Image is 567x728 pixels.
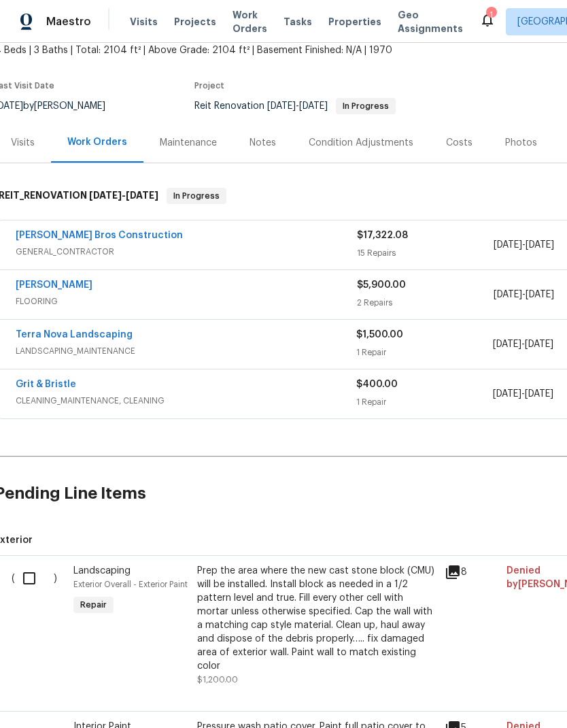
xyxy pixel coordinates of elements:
[16,330,133,340] a: Terra Nova Landscaping
[233,8,267,35] span: Work Orders
[16,231,183,240] a: [PERSON_NAME] Bros Construction
[356,395,492,409] div: 1 Repair
[525,340,553,349] span: [DATE]
[356,346,492,359] div: 1 Repair
[446,136,472,150] div: Costs
[398,8,463,35] span: Geo Assignments
[160,136,217,150] div: Maintenance
[299,101,328,111] span: [DATE]
[357,231,408,240] span: $17,322.08
[486,8,496,22] div: 1
[493,389,521,399] span: [DATE]
[267,101,328,111] span: -
[197,564,436,673] div: Prep the area where the new cast stone block (CMU) will be installed. Install block as needed in ...
[505,136,537,150] div: Photos
[16,280,92,290] a: [PERSON_NAME]
[130,15,158,29] span: Visits
[493,337,553,351] span: -
[194,101,396,111] span: Reit Renovation
[357,246,494,260] div: 15 Repairs
[73,580,188,589] span: Exterior Overall - Exterior Paint
[526,240,554,250] span: [DATE]
[174,15,216,29] span: Projects
[494,290,522,299] span: [DATE]
[89,191,122,200] span: [DATE]
[267,101,296,111] span: [DATE]
[328,15,381,29] span: Properties
[309,136,413,150] div: Condition Adjustments
[526,290,554,299] span: [DATE]
[494,240,522,250] span: [DATE]
[283,17,312,27] span: Tasks
[357,296,494,310] div: 2 Repairs
[445,564,498,580] div: 8
[16,245,357,259] span: GENERAL_CONTRACTOR
[494,288,554,301] span: -
[356,330,403,340] span: $1,500.00
[197,676,238,684] span: $1,200.00
[525,389,553,399] span: [DATE]
[46,15,91,29] span: Maestro
[11,136,35,150] div: Visits
[75,598,112,612] span: Repair
[357,280,406,290] span: $5,900.00
[16,295,357,308] span: FLOORING
[73,566,131,576] span: Landscaping
[250,136,276,150] div: Notes
[16,344,356,358] span: LANDSCAPING_MAINTENANCE
[168,189,225,203] span: In Progress
[16,380,76,389] a: Grit & Bristle
[337,102,394,110] span: In Progress
[67,135,127,149] div: Work Orders
[493,387,553,401] span: -
[194,82,224,90] span: Project
[493,340,521,349] span: [DATE]
[126,191,158,200] span: [DATE]
[16,394,356,408] span: CLEANING_MAINTENANCE, CLEANING
[89,191,158,200] span: -
[7,560,69,691] div: ( )
[356,380,398,389] span: $400.00
[494,238,554,252] span: -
